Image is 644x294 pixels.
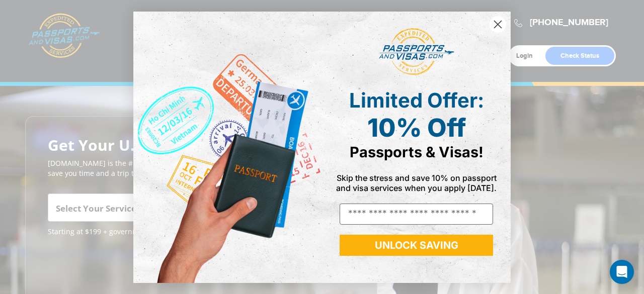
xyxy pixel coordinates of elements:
[350,143,484,161] span: Passports & Visas!
[610,260,634,284] div: Open Intercom Messenger
[133,12,322,283] img: de9cda0d-0715-46ca-9a25-073762a91ba7.png
[489,16,507,33] button: Close dialog
[349,88,484,113] span: Limited Offer:
[340,235,493,256] button: UNLOCK SAVING
[379,28,454,75] img: passports and visas
[336,173,497,193] span: Skip the stress and save 10% on passport and visa services when you apply [DATE].
[367,113,466,143] span: 10% Off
